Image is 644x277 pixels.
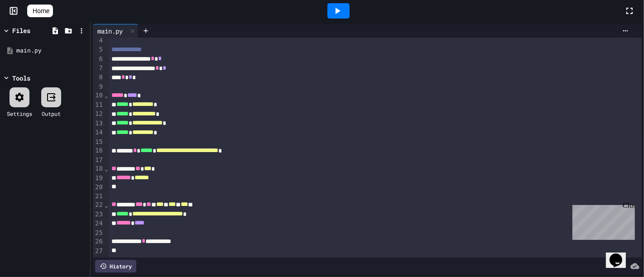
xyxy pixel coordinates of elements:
div: 14 [93,128,104,137]
div: 15 [93,138,104,147]
div: 6 [93,55,104,64]
div: Files [12,26,30,35]
div: 17 [93,156,104,165]
div: 22 [93,201,104,210]
div: 9 [93,82,104,91]
div: 21 [93,192,104,201]
div: 7 [93,64,104,73]
div: 16 [93,146,104,155]
div: 18 [93,164,104,173]
div: 27 [93,247,104,256]
div: Chat with us now!Close [4,4,62,57]
iframe: chat widget [569,201,635,240]
div: 20 [93,183,104,192]
div: 5 [93,45,104,54]
div: 12 [93,110,104,119]
div: History [95,260,136,272]
span: Fold line [104,165,109,172]
div: 4 [93,36,104,45]
div: main.py [16,46,87,55]
div: Tools [12,73,30,83]
iframe: chat widget [606,241,635,268]
div: 8 [93,73,104,82]
div: 13 [93,119,104,128]
div: 11 [93,100,104,110]
div: 23 [93,210,104,219]
div: main.py [93,24,139,38]
div: main.py [93,26,127,36]
div: 10 [93,91,104,100]
span: Fold line [104,92,109,99]
div: Settings [7,110,32,118]
div: 25 [93,229,104,238]
span: Fold line [104,201,109,209]
div: Output [42,110,61,118]
div: 26 [93,237,104,246]
div: 24 [93,219,104,228]
span: Home [33,6,49,15]
div: 19 [93,174,104,183]
a: Home [27,5,53,17]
